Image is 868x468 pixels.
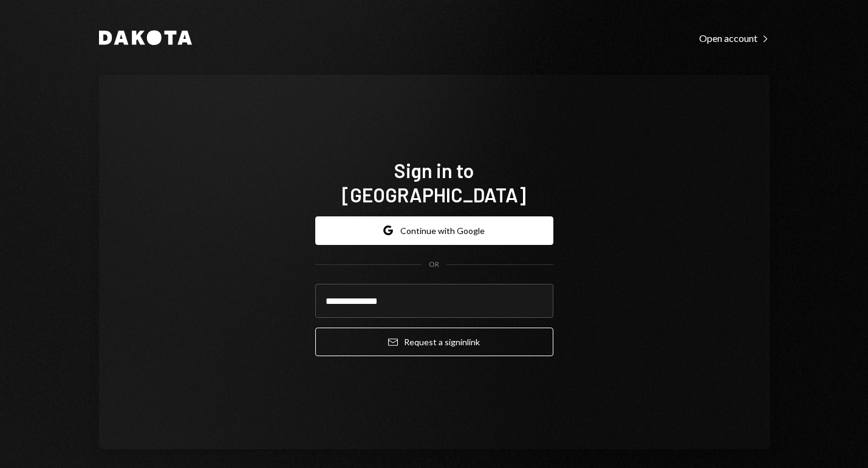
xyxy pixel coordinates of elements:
button: Request a signinlink [315,328,553,356]
a: Open account [699,31,770,44]
div: OR [429,260,439,270]
div: Open account [699,32,770,44]
button: Continue with Google [315,216,553,245]
h1: Sign in to [GEOGRAPHIC_DATA] [315,158,553,207]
